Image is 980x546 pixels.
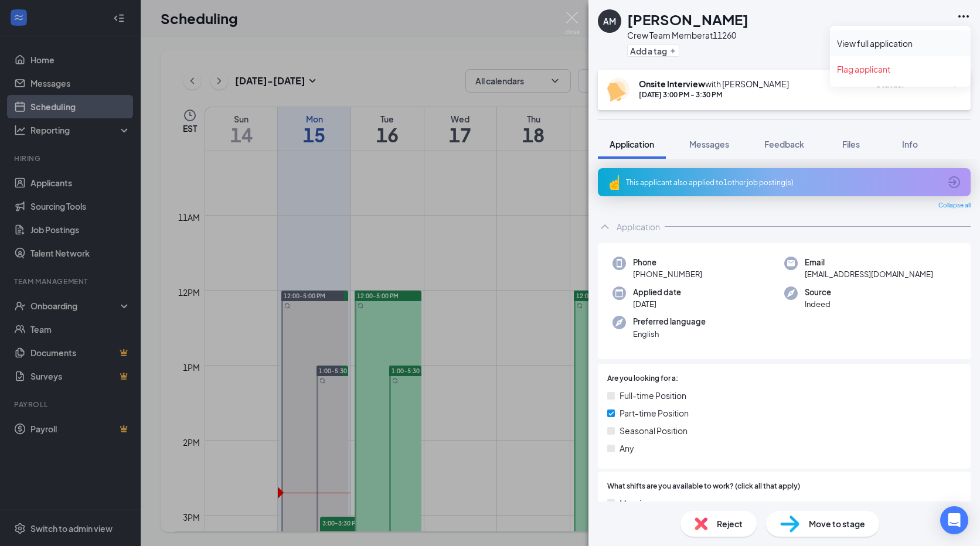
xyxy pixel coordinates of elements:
span: Are you looking for a: [607,373,678,384]
span: Email [805,257,933,268]
svg: ArrowCircle [947,175,961,189]
span: Indeed [805,298,831,310]
div: Crew Team Member at 11260 [627,29,748,41]
span: Applied date [633,286,681,298]
span: Morning [620,497,651,510]
div: with [PERSON_NAME] [639,78,789,90]
span: Part-time Position [620,407,689,419]
a: View full application [837,37,964,49]
span: Full-time Position [620,389,686,402]
span: Files [842,139,860,149]
span: Move to stage [809,517,865,530]
span: Preferred language [633,316,706,327]
div: This applicant also applied to 1 other job posting(s) [626,178,940,187]
span: Feedback [764,139,804,149]
span: Any [620,442,634,455]
svg: Plus [669,47,676,54]
span: Seasonal Position [620,424,688,437]
div: Open Intercom Messenger [940,506,968,534]
span: Collapse all [938,201,971,210]
span: [DATE] [633,298,681,310]
div: AM [603,15,616,27]
div: Application [617,221,660,233]
svg: ChevronUp [598,220,612,234]
svg: Ellipses [957,9,971,23]
span: Info [902,139,918,149]
span: Source [805,286,831,298]
span: [EMAIL_ADDRESS][DOMAIN_NAME] [805,268,933,280]
span: Messages [689,139,729,149]
span: Phone [633,257,702,268]
b: Onsite Interview [639,79,705,89]
span: English [633,328,706,340]
h1: [PERSON_NAME] [627,9,748,29]
span: Application [610,139,654,149]
button: PlusAdd a tag [627,45,679,57]
span: [PHONE_NUMBER] [633,268,702,280]
span: What shifts are you available to work? (click all that apply) [607,481,800,492]
span: Reject [717,517,743,530]
div: [DATE] 3:00 PM - 3:30 PM [639,90,789,100]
